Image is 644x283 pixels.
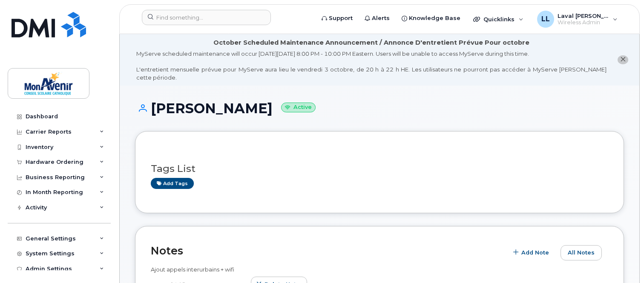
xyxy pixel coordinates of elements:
[136,50,607,81] div: MyServe scheduled maintenance will occur [DATE][DATE] 8:00 PM - 10:00 PM Eastern. Users will be u...
[151,178,194,189] a: Add tags
[508,245,556,260] button: Add Note
[521,249,549,257] span: Add Note
[618,55,628,64] button: close notification
[135,101,624,116] h1: [PERSON_NAME]
[151,163,608,174] h3: Tags List
[151,244,503,257] h2: Notes
[568,249,595,257] span: All Notes
[151,266,234,273] span: Ajout appels interurbains + wifi
[213,38,529,47] div: October Scheduled Maintenance Announcement / Annonce D'entretient Prévue Pour octobre
[561,245,602,260] button: All Notes
[281,103,316,112] small: Active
